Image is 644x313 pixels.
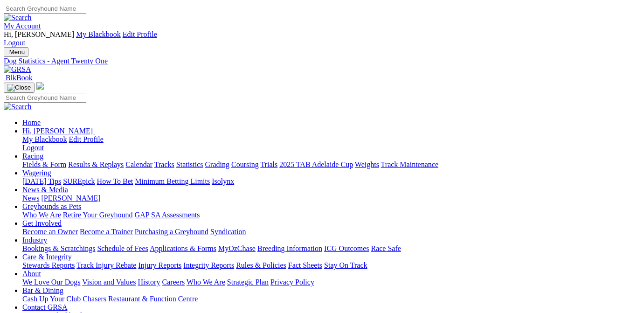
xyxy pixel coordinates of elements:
a: News & Media [22,186,68,194]
a: Hi, [PERSON_NAME] [22,127,95,135]
a: Coursing [231,160,259,168]
img: logo-grsa-white.png [36,82,44,90]
a: My Account [4,22,41,30]
a: News [22,194,39,202]
span: Menu [9,49,25,56]
img: Search [4,103,32,111]
a: Greyhounds as Pets [22,202,81,210]
a: History [138,278,160,286]
a: Careers [162,278,185,286]
a: Fields & Form [22,160,66,168]
a: Breeding Information [257,244,322,252]
a: Track Injury Rebate [76,261,136,269]
div: Racing [22,160,640,169]
a: Syndication [210,228,246,236]
a: Dog Statistics - Agent Twenty One [4,57,640,65]
a: We Love Our Dogs [22,278,80,286]
div: Industry [22,244,640,253]
a: Strategic Plan [227,278,269,286]
a: Become an Owner [22,228,78,236]
a: Who We Are [22,211,61,219]
a: Isolynx [212,177,234,185]
img: GRSA [4,65,31,74]
div: My Account [4,30,640,47]
a: Tracks [154,160,174,168]
a: [PERSON_NAME] [41,194,100,202]
div: Wagering [22,177,640,186]
a: Who We Are [187,278,225,286]
a: Applications & Forms [150,244,216,252]
a: Track Maintenance [381,160,438,168]
div: Bar & Dining [22,295,640,303]
a: Industry [22,236,47,244]
a: Bar & Dining [22,286,63,294]
div: News & Media [22,194,640,202]
div: Hi, [PERSON_NAME] [22,135,640,152]
a: Minimum Betting Limits [135,177,210,185]
a: BlkBook [4,74,33,82]
div: Care & Integrity [22,261,640,270]
a: Retire Your Greyhound [63,211,133,219]
a: Schedule of Fees [97,244,148,252]
a: How To Bet [97,177,133,185]
a: Purchasing a Greyhound [135,228,208,236]
div: Get Involved [22,228,640,236]
a: Fact Sheets [288,261,322,269]
div: Greyhounds as Pets [22,211,640,219]
input: Search [4,93,86,103]
a: Rules & Policies [236,261,286,269]
a: Logout [4,39,25,47]
a: Logout [22,144,44,152]
a: Vision and Values [82,278,136,286]
a: Stay On Track [324,261,367,269]
div: About [22,278,640,286]
a: GAP SA Assessments [135,211,200,219]
a: SUREpick [63,177,95,185]
a: My Blackbook [76,30,121,38]
a: ICG Outcomes [324,244,369,252]
a: My Blackbook [22,135,67,143]
img: Search [4,14,32,22]
a: Bookings & Scratchings [22,244,95,252]
a: Integrity Reports [183,261,234,269]
a: Chasers Restaurant & Function Centre [83,295,198,303]
span: Hi, [PERSON_NAME] [22,127,93,135]
a: Statistics [176,160,203,168]
a: Edit Profile [123,30,157,38]
a: Results & Replays [68,160,124,168]
a: Weights [355,160,379,168]
a: Injury Reports [138,261,181,269]
span: Hi, [PERSON_NAME] [4,30,74,38]
a: Privacy Policy [270,278,314,286]
button: Toggle navigation [4,47,28,57]
a: Care & Integrity [22,253,72,261]
a: Racing [22,152,43,160]
button: Toggle navigation [4,83,35,93]
a: MyOzChase [218,244,256,252]
a: Trials [260,160,277,168]
a: Race Safe [371,244,401,252]
a: [DATE] Tips [22,177,61,185]
a: Calendar [125,160,152,168]
a: About [22,270,41,278]
a: Contact GRSA [22,303,67,311]
a: Home [22,118,41,126]
span: BlkBook [6,74,33,82]
a: Edit Profile [69,135,104,143]
a: Wagering [22,169,51,177]
input: Search [4,4,86,14]
a: 2025 TAB Adelaide Cup [279,160,353,168]
a: Cash Up Your Club [22,295,81,303]
img: Close [7,84,31,91]
a: Grading [205,160,229,168]
a: Stewards Reports [22,261,75,269]
a: Get Involved [22,219,62,227]
a: Become a Trainer [80,228,133,236]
